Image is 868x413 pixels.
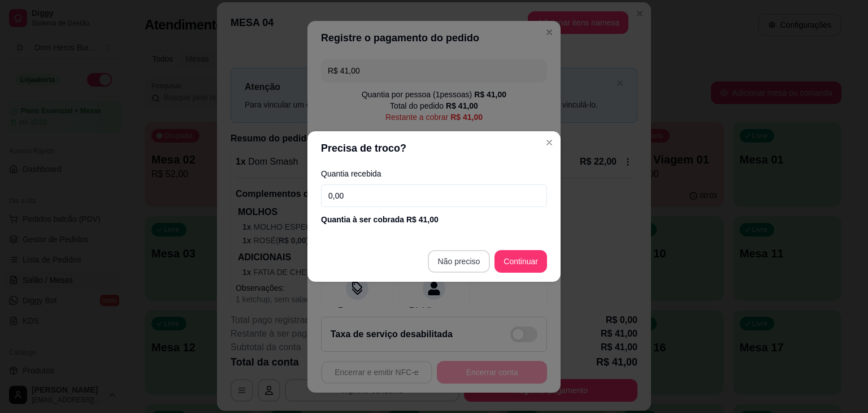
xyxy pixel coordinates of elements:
[321,214,547,225] div: Quantia à ser cobrada R$ 41,00
[307,131,561,165] header: Precisa de troco?
[540,134,558,152] button: Close
[494,250,547,273] button: Continuar
[428,250,491,273] button: Não preciso
[321,170,547,178] label: Quantia recebida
